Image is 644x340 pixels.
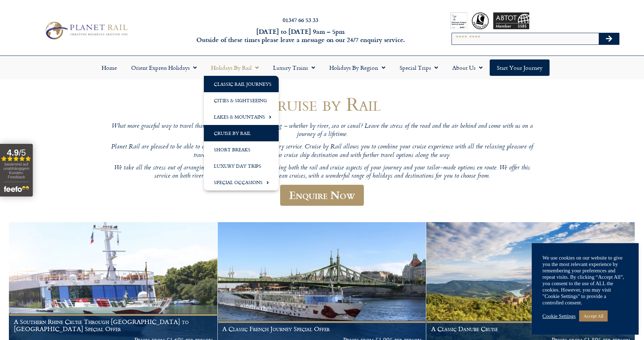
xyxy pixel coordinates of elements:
img: Planet Rail Train Holidays Logo [42,20,130,41]
a: Special Trips [392,59,445,76]
a: Luxury Trains [266,59,322,76]
a: Lakes & Mountains [204,109,279,125]
a: Holidays by Rail [204,59,266,76]
p: Planet Rail are pleased to be able to offer you this new bespoke luxury service. Cruise by Rail a... [108,143,536,160]
a: 01347 66 53 33 [283,16,318,24]
p: We take all the stress out of arranging your holiday for you, organising both the rail and cruise... [108,164,536,181]
a: Cruise by Rail [204,125,279,141]
a: Start your Journey [490,59,550,76]
a: About Us [445,59,490,76]
ul: Holidays by Rail [204,76,279,190]
a: Short Breaks [204,141,279,158]
a: Accept All [579,310,608,321]
p: What more graceful way to travel than by combining rail and cruising – whether by river, sea or c... [108,122,536,139]
h1: A Southern Rhine Cruise Through [GEOGRAPHIC_DATA] to [GEOGRAPHIC_DATA] Special Offer [14,318,213,332]
div: We use cookies on our website to give you the most relevant experience by remembering your prefer... [542,255,628,306]
h1: A Classic Danube Cruise [431,325,630,333]
a: Cookie Settings [542,313,576,319]
button: Search [599,33,619,45]
a: Enquire Now [280,185,364,206]
a: Luxury Day Trips [204,158,279,174]
a: Home [94,59,124,76]
h6: [DATE] to [DATE] 9am – 5pm Outside of these times please leave a message on our 24/7 enquiry serv... [174,27,428,44]
a: Cities & Sightseeing [204,92,279,109]
a: Classic Rail Journeys [204,76,279,92]
a: Special Occasions [204,174,279,190]
h1: A Classic French Journey Special Offer [222,325,421,333]
a: Orient Express Holidays [124,59,204,76]
h1: Cruise by Rail [108,93,536,114]
a: Holidays by Region [322,59,392,76]
nav: Menu [4,59,640,76]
